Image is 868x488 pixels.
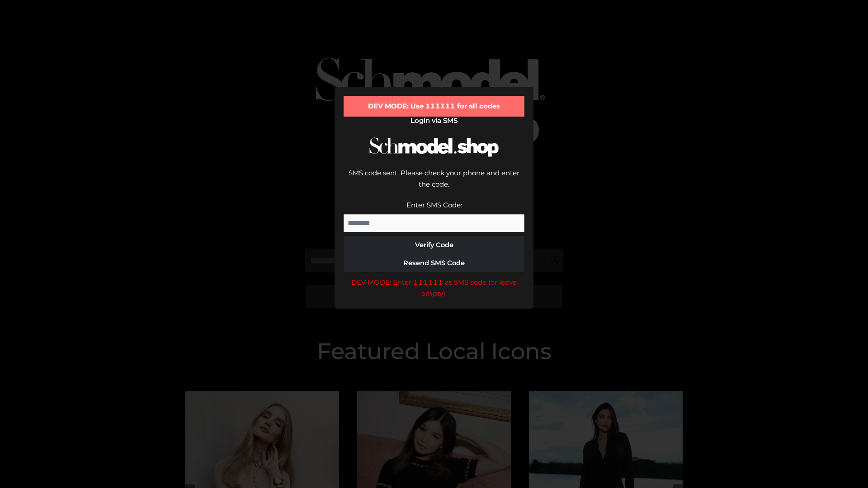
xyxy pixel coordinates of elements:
[344,277,524,300] div: DEV MODE: Enter 111111 as SMS code (or leave empty).
[344,167,524,199] div: SMS code sent. Please check your phone and enter the code.
[344,236,524,254] button: Verify Code
[406,201,462,209] label: Enter SMS Code:
[366,129,502,165] img: Schmodel Logo
[344,117,524,125] h2: Login via SMS
[344,254,524,272] button: Resend SMS Code
[344,96,524,117] div: DEV MODE: Use 111111 for all codes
